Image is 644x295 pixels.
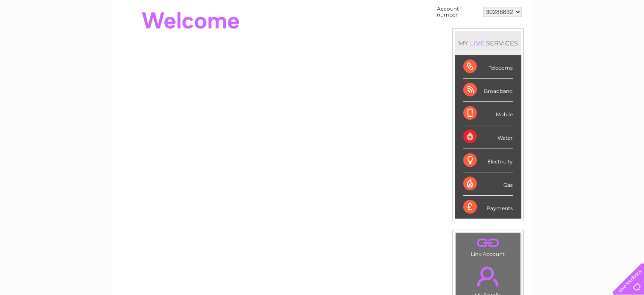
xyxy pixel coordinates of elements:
div: Payments [463,196,513,219]
div: Mobile [463,102,513,125]
a: Water [495,36,511,42]
a: . [458,235,518,250]
div: MY SERVICES [455,31,521,55]
div: LIVE [468,39,486,47]
a: Blog [570,36,583,42]
a: 0333 014 3131 [484,4,543,15]
a: . [458,261,518,291]
a: Telecoms [540,36,565,42]
div: Broadband [463,79,513,102]
a: Energy [516,36,535,42]
td: Account number [435,4,481,20]
div: Water [463,125,513,149]
img: logo.png [22,22,66,48]
div: Telecoms [463,55,513,79]
td: Link Account [455,233,521,259]
div: Gas [463,172,513,196]
div: Electricity [463,149,513,172]
a: Contact [588,36,608,42]
a: Log out [616,36,636,42]
div: Clear Business is a trading name of Verastar Limited (registered in [GEOGRAPHIC_DATA] No. 3667643... [122,5,522,41]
